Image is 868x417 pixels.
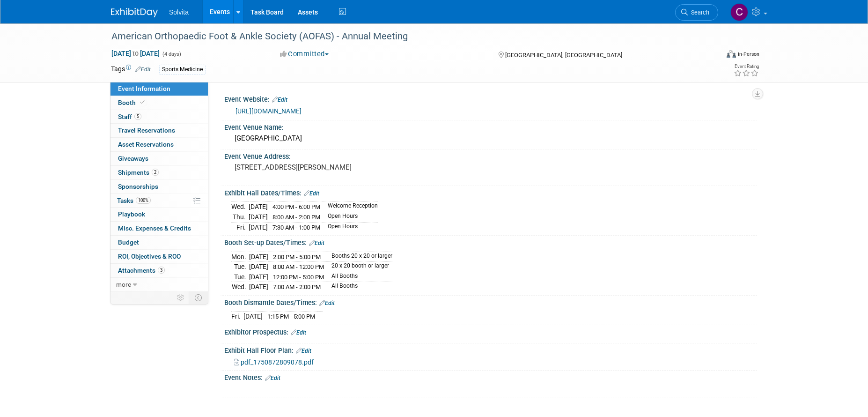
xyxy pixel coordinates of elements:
[231,222,249,232] td: Fri.
[158,267,165,274] span: 3
[224,236,757,248] div: Booth Set-up Dates/Times:
[273,253,321,261] span: 2:00 PM - 5:00 PM
[326,282,392,292] td: All Booths
[224,186,757,198] div: Exhibit Hall Dates/Times:
[273,274,324,281] span: 12:00 PM - 5:00 PM
[505,52,622,59] span: [GEOGRAPHIC_DATA], [GEOGRAPHIC_DATA]
[231,212,249,223] td: Thu.
[265,375,280,381] a: Edit
[235,107,302,115] a: [URL][DOMAIN_NAME]
[249,272,268,282] td: [DATE]
[169,8,189,16] span: Solvita
[110,194,208,208] a: Tasks100%
[730,3,748,21] img: Cindy Miller
[304,190,319,197] a: Edit
[110,152,208,165] a: Giveaways
[111,49,160,58] span: [DATE] [DATE]
[118,169,159,176] span: Shipments
[136,197,151,204] span: 100%
[273,283,321,290] span: 7:00 AM - 2:00 PM
[272,203,320,210] span: 4:00 PM - 6:00 PM
[110,166,208,179] a: Shipments2
[326,272,392,282] td: All Booths
[249,282,268,292] td: [DATE]
[110,180,208,194] a: Sponsorships
[131,50,140,57] span: to
[110,264,208,277] a: Attachments3
[231,252,249,262] td: Mon.
[110,278,208,291] a: more
[272,214,320,221] span: 8:00 AM - 2:00 PM
[249,252,268,262] td: [DATE]
[234,358,314,366] a: pdf_1750872809078.pdf
[224,149,757,161] div: Event Venue Address:
[108,28,704,45] div: American Orthopaedic Foot & Ankle Society (AOFAS) - Annual Meeting
[189,291,208,304] td: Toggle Event Tabs
[162,51,181,57] span: (4 days)
[118,99,147,106] span: Booth
[272,97,287,103] a: Edit
[272,224,320,231] span: 7:30 AM - 1:00 PM
[118,267,165,274] span: Attachments
[663,49,759,63] div: Event Format
[118,141,174,148] span: Asset Reservations
[231,312,243,321] td: Fri.
[231,131,750,146] div: [GEOGRAPHIC_DATA]
[322,202,378,212] td: Welcome Reception
[118,85,170,92] span: Event Information
[231,282,249,292] td: Wed.
[224,325,757,337] div: Exhibitor Prospectus:
[118,127,175,134] span: Travel Reservations
[267,313,315,320] span: 1:15 PM - 5:00 PM
[110,236,208,249] a: Budget
[118,224,191,232] span: Misc. Expenses & Credits
[675,4,718,21] a: Search
[273,263,324,270] span: 8:00 AM - 12:00 PM
[118,210,145,218] span: Playbook
[110,208,208,221] a: Playbook
[118,183,158,190] span: Sponsorships
[326,252,392,262] td: Booths 20 x 20 or larger
[159,65,206,74] div: Sports Medicine
[231,202,249,212] td: Wed.
[309,240,324,246] a: Edit
[135,66,151,73] a: Edit
[118,155,148,162] span: Giveaways
[737,51,759,58] div: In-Person
[322,222,378,232] td: Open Hours
[249,262,268,272] td: [DATE]
[249,212,268,223] td: [DATE]
[110,250,208,263] a: ROI, Objectives & ROO
[110,124,208,137] a: Travel Reservations
[241,358,314,366] span: pdf_1750872809078.pdf
[249,222,268,232] td: [DATE]
[224,120,757,132] div: Event Venue Name:
[319,300,335,306] a: Edit
[110,222,208,235] a: Misc. Expenses & Credits
[173,291,189,304] td: Personalize Event Tab Strip
[688,9,709,16] span: Search
[277,49,332,59] button: Committed
[116,281,131,288] span: more
[231,272,249,282] td: Tue.
[117,197,151,204] span: Tasks
[291,329,306,336] a: Edit
[140,100,145,105] i: Booth reservation complete
[224,296,757,308] div: Booth Dismantle Dates/Times:
[734,64,759,69] div: Event Rating
[152,169,159,176] span: 2
[326,262,392,272] td: 20 x 20 booth or larger
[118,238,139,246] span: Budget
[322,212,378,223] td: Open Hours
[224,92,757,104] div: Event Website:
[118,113,141,120] span: Staff
[235,163,436,171] pre: [STREET_ADDRESS][PERSON_NAME]
[111,8,158,17] img: ExhibitDay
[134,113,141,120] span: 5
[249,202,268,212] td: [DATE]
[296,348,311,354] a: Edit
[231,262,249,272] td: Tue.
[224,343,757,356] div: Exhibit Hall Floor Plan:
[118,253,181,260] span: ROI, Objectives & ROO
[110,96,208,110] a: Booth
